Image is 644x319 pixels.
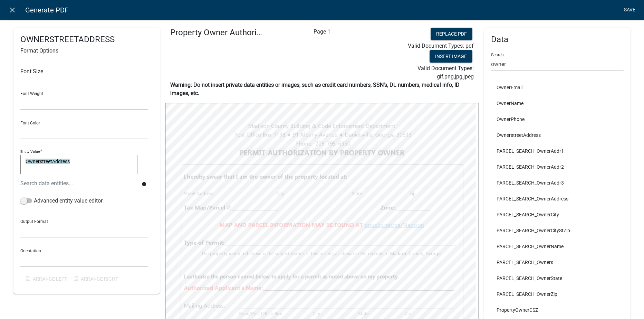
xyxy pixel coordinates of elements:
[491,111,624,127] li: OwnerPhone
[491,35,624,45] h4: Data
[417,65,474,80] span: Valid Document Types: gif,png,jpg,jpeg
[491,302,624,318] li: PropertyOwnerCSZ
[9,6,17,14] i: close
[314,28,330,35] span: Page 1
[170,28,265,38] h4: Property Owner Authorization.pdf
[25,3,68,17] span: Generate PDF
[491,238,624,254] li: PARCEL_SEARCH_OwnerName
[491,79,624,95] li: OwnerEmail
[430,50,472,63] button: Insert Image
[170,81,474,97] p: Warning: Do not insert private data entities or images, such as credit card numbers, SSN’s, DL nu...
[408,43,474,49] span: Valid Document Types: pdf
[20,273,68,285] button: Arrange Left
[20,47,153,54] h6: Format Options
[20,149,40,154] p: Entity Value
[491,254,624,270] li: PARCEL_SEARCH_Owners
[491,175,624,191] li: PARCEL_SEARCH_OwnerAddr3
[491,127,624,143] li: OwnerstreetAddress
[20,176,136,190] input: Search data entities...
[491,191,624,207] li: PARCEL_SEARCH_OwnerAddress
[491,207,624,223] li: PARCEL_SEARCH_OwnerCity
[491,223,624,238] li: PARCEL_SEARCH_OwnerCityStZip
[20,197,103,205] label: Advanced entity value editor
[431,28,472,40] button: Replace PDF
[68,273,124,285] button: Arrange Right
[621,3,638,17] a: Save
[491,143,624,159] li: PARCEL_SEARCH_OwnerAddr1
[20,35,153,45] h4: OWNERSTREETADDRESS
[491,270,624,286] li: PARCEL_SEARCH_OwnerState
[142,182,146,187] i: info
[491,159,624,175] li: PARCEL_SEARCH_OwnerAddr2
[491,95,624,111] li: OwnerName
[491,286,624,302] li: PARCEL_SEARCH_OwnerZip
